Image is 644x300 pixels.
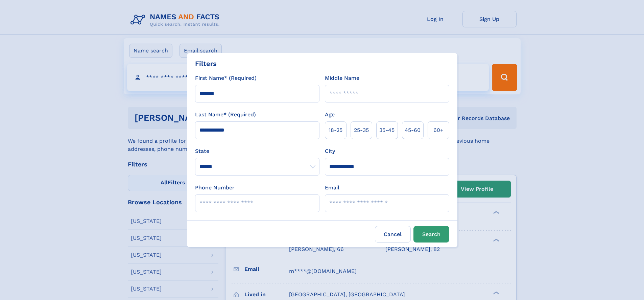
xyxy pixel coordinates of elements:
[195,111,256,119] label: Last Name* (Required)
[433,126,444,134] span: 60+
[375,226,411,243] label: Cancel
[405,126,421,134] span: 45‑60
[195,147,319,155] label: State
[325,184,339,192] label: Email
[195,59,217,69] div: Filters
[325,111,335,119] label: Age
[195,74,257,82] label: First Name* (Required)
[329,126,342,134] span: 18‑25
[325,74,359,82] label: Middle Name
[413,226,449,243] button: Search
[325,147,335,155] label: City
[195,184,235,192] label: Phone Number
[379,126,395,134] span: 35‑45
[354,126,369,134] span: 25‑35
